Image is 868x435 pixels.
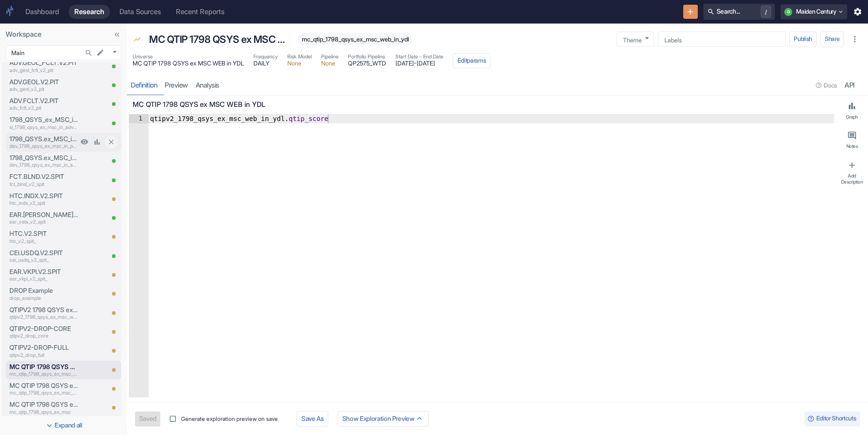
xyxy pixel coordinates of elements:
[838,127,866,153] button: Notes
[838,97,866,123] button: Graph
[9,267,78,276] p: EAR.VKPI.V2.SPIT
[192,76,223,95] a: analysis
[348,53,386,61] span: Portfolio Pipeline
[82,47,95,59] button: Search...
[298,36,413,43] span: mc_qtip_1798_qsys_ex_msc_web_in_ydl
[6,29,121,40] p: Workspace
[9,371,78,378] p: mc_qtip_1798_qsys_ex_msc_web_in_ydl
[9,286,78,295] p: DROP Example
[9,77,78,87] p: ADV.GEOL.V2.PIT
[9,362,78,371] p: MC QTIP 1798 QSYS ex MSC WEB in YDL
[9,305,78,321] a: QTIPV2 1798 QSYS ex MSC WEB in HTC (2)qtipv2_1798_qsys_ex_msc_web_in_htc_2_
[789,32,817,47] button: Publish
[9,218,78,226] p: ear_vela_v2_spit
[9,172,78,188] a: FCT.BLND.V2.SPITfct_blnd_v2_spit
[9,238,78,245] p: htc_v2_spit_
[181,415,278,423] span: Generate exploration preview on save
[161,76,192,95] a: preview
[9,77,78,93] a: ADV.GEOL.V2.PITadv_geol_v2_pit
[9,362,78,378] a: MC QTIP 1798 QSYS ex MSC WEB in YDLmc_qtip_1798_qsys_ex_msc_web_in_ydl
[9,343,78,352] p: QTIPV2-DROP-FULL
[784,8,792,16] div: Q
[114,5,166,19] a: Data Sources
[9,229,78,245] a: HTC.V2.SPIThtc_v2_spit_
[69,5,110,19] a: Research
[9,210,78,226] a: EAR.[PERSON_NAME].V2.SPITear_vela_v2_spit
[9,86,78,93] p: adv_geol_v2_pit
[9,134,78,150] a: 1798_QSYS.ex_MSC_in_PSB.V2.PITdev_1798_qsys_ex_msc_in_psb_v2_pit
[840,173,864,185] div: Add Description
[287,53,312,61] span: Risk Model
[781,4,847,19] button: QMaiden Century
[131,81,157,90] div: Definition
[94,46,107,59] button: edit
[170,5,230,19] a: Recent Reports
[9,400,78,416] a: MC QTIP 1798 QSYS ex MSCmc_qtip_1798_qsys_ex_msc
[105,136,118,148] button: Close item
[9,115,78,124] p: 1798_QSYS_ex_MSC_in_ADV_GEOL.V2.PIT
[9,257,78,264] p: cei_usdq_v2_spit_
[9,409,78,416] p: mc_qtip_1798_qsys_ex_msc
[9,191,78,201] p: HTC.INDX.V2.SPIT
[9,229,78,238] p: HTC.V2.SPIT
[9,191,78,207] a: HTC.INDX.V2.SPIThtc_indx_v2_spit
[149,32,290,47] p: MC QTIP 1798 QSYS ex MSC WEB in YDL
[9,105,78,112] p: adv_fclt_v2_pit
[9,124,78,131] p: si_1798_qsys_ex_msc_in_adv_geol_v2_pit
[9,153,78,162] p: 1798_QSYS.ex_MSC_in_ADV.V2.PIT
[821,32,844,47] button: Share
[338,411,428,427] button: Show Exploration Preview
[453,53,490,68] button: Editparams
[2,418,125,433] button: Expand all
[9,324,78,333] p: QTIPV2-DROP-CORE
[9,115,78,131] a: 1798_QSYS_ex_MSC_in_ADV_GEOL.V2.PITsi_1798_qsys_ex_msc_in_adv_geol_v2_pit
[321,61,339,67] span: None
[9,295,78,302] p: drop_example
[107,138,115,146] svg: Close item
[253,53,278,61] span: Frequency
[9,332,78,340] p: qtipv2_drop_core
[9,96,78,112] a: ADV.FCLT.V2.PITadv_fclt_v2_pit
[20,5,65,19] a: Dashboard
[321,53,339,61] span: Pipeline
[176,8,224,16] div: Recent Reports
[9,181,78,188] p: fct_blnd_v2_spit
[287,61,312,67] span: None
[9,134,78,144] p: 1798_QSYS.ex_MSC_in_PSB.V2.PIT
[297,411,328,427] button: Save As
[395,53,443,61] span: Start Date - End Date
[9,58,78,74] a: ADV.GEOL_FCLT.V2.PITadv_geol_fclt_v2_pit
[133,99,830,110] p: MC QTIP 1798 QSYS ex MSC WEB in YDL
[9,58,78,67] p: ADV.GEOL_FCLT.V2.PIT
[9,381,78,397] a: MC QTIP 1798 QSYS ex MSC WEBmc_qtip_1798_qsys_ex_msc_web
[9,67,78,74] p: adv_geol_fclt_v2_pit
[9,248,78,264] a: CEI.USDQ.V2.SPITcei_usdq_v2_spit_
[805,411,860,427] button: Editor Shortcuts
[703,4,775,20] button: Search.../
[348,61,386,67] span: QP2575_WTD
[74,8,104,16] div: Research
[683,5,698,19] button: New Resource
[9,389,78,397] p: mc_qtip_1798_qsys_ex_msc_web
[91,136,103,148] a: View Analysis
[9,324,78,340] a: QTIPV2-DROP-COREqtipv2_drop_core
[844,81,855,90] div: API
[129,114,149,123] div: 1
[9,248,78,258] p: CEI.USDQ.V2.SPIT
[9,143,78,150] p: dev_1798_qsys_ex_msc_in_psb_v2_pit
[9,352,78,359] p: qtipv2_drop_full
[9,200,78,207] p: htc_indx_v2_spit
[119,8,161,16] div: Data Sources
[253,61,278,67] span: DAILY
[9,305,78,314] p: QTIPV2 1798 QSYS ex MSC WEB in HTC (2)
[9,172,78,181] p: FCT.BLND.V2.SPIT
[25,8,59,16] div: Dashboard
[127,76,868,95] div: resource tabs
[9,210,78,219] p: EAR.[PERSON_NAME].V2.SPIT
[395,61,443,67] span: [DATE] - [DATE]
[9,343,78,359] a: QTIPV2-DROP-FULLqtipv2_drop_full
[9,267,78,283] a: EAR.VKPI.V2.SPITear_vkpi_v2_spit_
[133,53,244,61] span: Universe
[9,314,78,321] p: qtipv2_1798_qsys_ex_msc_web_in_htc_2_
[133,36,141,45] span: Signal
